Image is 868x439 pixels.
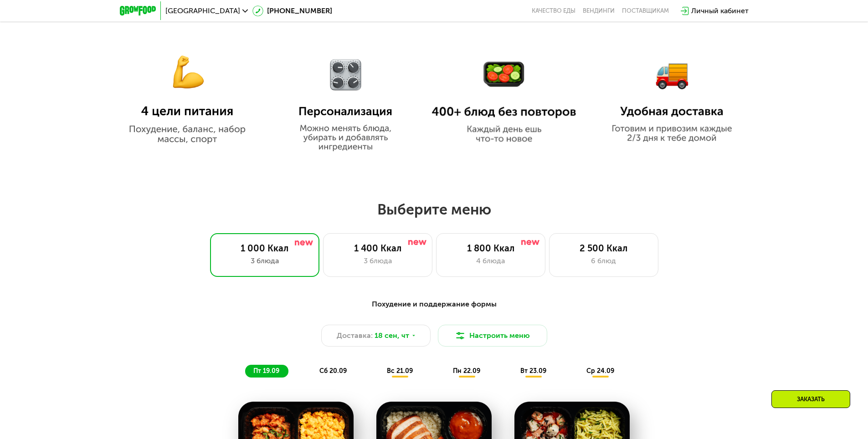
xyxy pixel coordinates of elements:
span: сб 20.09 [319,367,347,375]
span: вт 23.09 [520,367,546,375]
span: пн 22.09 [453,367,480,375]
div: 6 блюд [559,255,649,266]
div: Личный кабинет [691,5,749,16]
div: 3 блюда [220,255,310,266]
span: Доставка: [337,330,373,341]
span: вс 21.09 [387,367,413,375]
div: Похудение и поддержание формы [164,299,704,310]
span: [GEOGRAPHIC_DATA] [165,7,240,15]
div: 1 400 Ккал [333,243,423,254]
a: Качество еды [532,7,575,15]
div: 1 000 Ккал [220,243,310,254]
a: Вендинги [583,7,615,15]
div: Заказать [771,390,850,408]
div: 4 блюда [446,255,536,266]
h2: Выберите меню [29,200,839,219]
a: [PHONE_NUMBER] [252,5,332,16]
button: Настроить меню [438,325,547,347]
div: поставщикам [622,7,669,15]
span: ср 24.09 [586,367,614,375]
div: 1 800 Ккал [446,243,536,254]
span: 18 сен, чт [375,330,409,341]
div: 3 блюда [333,255,423,266]
span: пт 19.09 [253,367,279,375]
div: 2 500 Ккал [559,243,649,254]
